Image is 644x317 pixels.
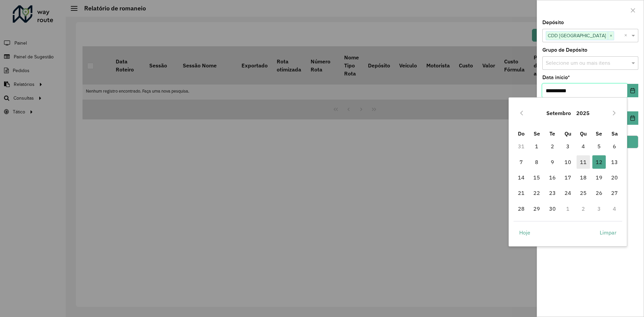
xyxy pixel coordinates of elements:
span: Limpar [600,228,616,236]
span: 22 [530,186,543,200]
span: Se [534,130,540,137]
span: × [608,32,614,40]
td: 17 [560,170,576,185]
span: 23 [546,186,559,200]
button: Choose Month [544,105,574,121]
span: Qu [565,130,571,137]
td: 18 [576,170,591,185]
span: Te [549,130,555,137]
span: 8 [530,155,543,169]
button: Next Month [609,108,620,118]
td: 5 [591,139,607,154]
td: 19 [591,170,607,185]
td: 23 [544,185,560,201]
td: 7 [514,154,529,170]
span: Sa [611,130,618,137]
td: 9 [544,154,560,170]
span: 27 [608,186,621,200]
span: 25 [577,186,590,200]
span: 10 [561,155,575,169]
span: 20 [608,171,621,184]
span: Se [596,130,602,137]
label: Depósito [542,18,564,27]
td: 8 [529,154,544,170]
td: 1 [529,139,544,154]
td: 4 [607,201,622,216]
td: 14 [514,170,529,185]
td: 28 [514,201,529,216]
span: 7 [515,155,528,169]
span: 2 [546,140,559,153]
span: 14 [515,171,528,184]
span: CDD [GEOGRAPHIC_DATA] [546,32,608,40]
span: 15 [530,171,543,184]
span: 5 [592,140,606,153]
span: Qu [580,130,587,137]
td: 22 [529,185,544,201]
td: 12 [591,154,607,170]
span: 17 [561,171,575,184]
span: Hoje [519,228,530,236]
td: 30 [544,201,560,216]
td: 6 [607,139,622,154]
span: 21 [515,186,528,200]
span: 16 [546,171,559,184]
td: 4 [576,139,591,154]
label: Grupo de Depósito [542,46,587,54]
td: 2 [544,139,560,154]
span: 3 [561,140,575,153]
td: 29 [529,201,544,216]
span: Clear all [624,32,630,40]
td: 20 [607,170,622,185]
button: Choose Date [627,84,638,97]
span: 19 [592,171,606,184]
span: 30 [546,202,559,215]
span: 26 [592,186,606,200]
td: 10 [560,154,576,170]
span: 1 [530,140,543,153]
button: Choose Date [627,111,638,125]
span: 24 [561,186,575,200]
span: 9 [546,155,559,169]
span: 6 [608,140,621,153]
td: 16 [544,170,560,185]
button: Previous Month [516,108,527,118]
td: 2 [576,201,591,216]
td: 11 [576,154,591,170]
td: 21 [514,185,529,201]
span: 12 [592,155,606,169]
span: 4 [577,140,590,153]
div: Choose Date [508,97,627,246]
span: 18 [577,171,590,184]
span: 29 [530,202,543,215]
label: Data início [542,73,570,82]
td: 31 [514,139,529,154]
span: 13 [608,155,621,169]
span: Do [518,130,525,137]
td: 27 [607,185,622,201]
td: 13 [607,154,622,170]
td: 25 [576,185,591,201]
td: 1 [560,201,576,216]
button: Limpar [594,226,622,239]
span: 28 [515,202,528,215]
td: 24 [560,185,576,201]
td: 26 [591,185,607,201]
td: 3 [591,201,607,216]
span: 11 [577,155,590,169]
button: Hoje [514,226,536,239]
td: 3 [560,139,576,154]
td: 15 [529,170,544,185]
button: Choose Year [574,105,592,121]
